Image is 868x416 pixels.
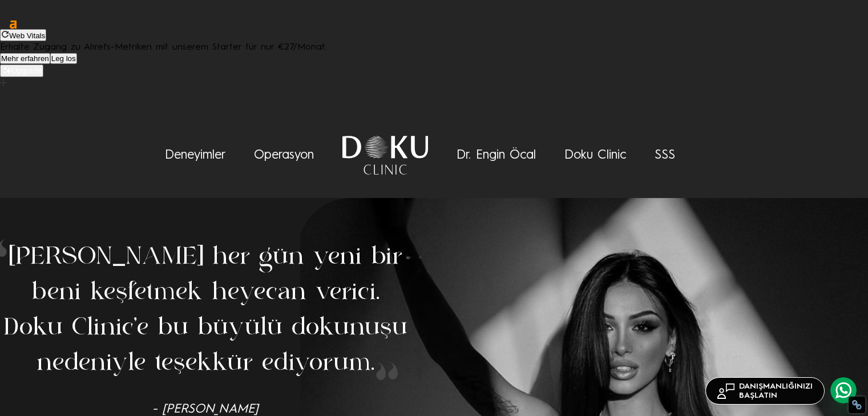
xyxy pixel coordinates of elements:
a: Operasyon [254,149,314,161]
a: Dr. Engin Öcal [457,149,536,161]
div: Restore Info Box &#10;&#10;NoFollow Info:&#10; META-Robots NoFollow: &#09;false&#10; META-Robots ... [851,399,862,410]
a: DANIŞMANLIĞINIZIBAŞLATIN [705,377,825,405]
a: SSS [655,149,675,161]
button: Leg los [50,53,77,64]
a: Doku Clinic [564,149,626,161]
img: Doku Clinic [342,135,428,175]
a: Deneyimler [165,149,225,161]
span: Web Vitals [9,31,45,40]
